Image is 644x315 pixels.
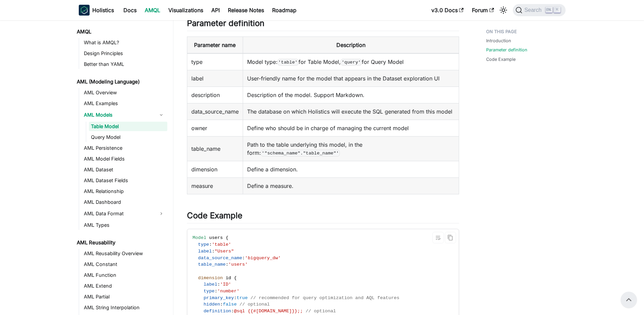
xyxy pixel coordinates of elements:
a: AML (Modeling Language) [75,77,167,87]
a: AML Dataset Fields [82,176,167,185]
a: Parameter definition [486,47,527,53]
td: The database on which Holistics will execute the SQL generated from this model [243,103,459,120]
button: Search (Ctrl+K) [513,4,565,16]
span: : [231,309,234,314]
th: Parameter name [187,37,243,54]
a: AML Model Fields [82,154,167,164]
a: Forum [468,5,498,16]
a: AML String Interpolation [82,303,167,312]
a: AML Constant [82,260,167,269]
a: AML Examples [82,99,167,108]
span: { [234,275,237,281]
span: Search [522,7,546,13]
td: description [187,87,243,103]
span: id [225,275,231,281]
h2: Code Example [187,211,459,223]
span: // recommended for query optimization and AQL features [251,295,400,300]
a: AML Partial [82,292,167,301]
span: // optional [306,309,336,314]
span: type [204,289,215,294]
span: 'number' [217,289,239,294]
a: Docs [119,5,141,16]
a: v3.0 Docs [427,5,468,16]
a: Roadmap [268,5,301,16]
a: AML Extend [82,281,167,291]
span: false [223,302,237,307]
a: Design Principles [82,49,167,58]
span: dimension [198,275,223,281]
td: measure [187,178,243,194]
th: Description [243,37,459,54]
code: 'query' [341,59,362,66]
a: AML Reusability [75,238,167,247]
a: Better than YAML [82,59,167,69]
span: : [209,242,212,247]
span: hidden [204,302,220,307]
td: Define who should be in charge of managing the current model [243,120,459,137]
span: : [225,262,228,267]
a: AML Relationship [82,187,167,196]
td: data_source_name [187,103,243,120]
a: Table Model [89,122,167,131]
b: Holistics [92,6,114,14]
a: HolisticsHolistics [79,5,114,16]
button: Expand sidebar category 'AML Data Format' [155,208,167,219]
code: 'table' [278,59,299,66]
a: AML Types [82,220,167,230]
a: AML Function [82,270,167,280]
span: Model [193,235,207,240]
span: @sql {{#[DOMAIN_NAME]}};; [234,309,303,314]
span: : [215,289,217,294]
a: Code Example [486,56,516,63]
button: Toggle word wrap [432,232,444,243]
a: Introduction [486,38,511,44]
a: AMQL [75,27,167,37]
span: 'bigquery_dw' [245,256,281,261]
td: Define a dimension. [243,161,459,178]
span: definition [204,309,231,314]
span: : [217,282,220,287]
td: Define a measure. [243,178,459,194]
span: 'ID' [220,282,231,287]
span: : [212,249,215,254]
a: AML Data Format [82,208,155,219]
span: primary_key [204,295,234,300]
span: label [198,249,212,254]
img: Holistics [79,5,90,16]
button: Scroll back to top [621,292,637,308]
button: Switch between dark and light mode (currently light mode) [498,5,509,16]
kbd: K [554,7,560,13]
td: type [187,53,243,70]
a: Release Notes [224,5,268,16]
nav: Docs sidebar [72,20,173,315]
span: { [225,235,228,240]
td: dimension [187,161,243,178]
td: label [187,70,243,87]
button: Copy code to clipboard [445,232,456,243]
a: Query Model [89,132,167,142]
a: AML Dataset [82,165,167,174]
span: "Users" [215,249,234,254]
a: AML Models [82,110,155,120]
span: type [198,242,209,247]
code: '"schema_name"."table_name"' [261,150,340,156]
span: users [209,235,223,240]
span: // optional [239,302,270,307]
span: 'users' [229,262,248,267]
td: Model type: for Table Model, for Query Model [243,53,459,70]
td: table_name [187,137,243,161]
span: data_source_name [198,256,242,261]
span: label [204,282,217,287]
td: Description of the model. Support Markdown. [243,87,459,103]
a: AML Overview [82,88,167,97]
span: table_name [198,262,226,267]
a: What is AMQL? [82,38,167,47]
span: : [242,256,245,261]
td: owner [187,120,243,137]
span: : [234,295,237,300]
a: AMQL [141,5,164,16]
a: Visualizations [164,5,207,16]
a: AML Persistence [82,143,167,153]
td: User-friendly name for the model that appears in the Dataset exploration UI [243,70,459,87]
h2: Parameter definition [187,18,459,31]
